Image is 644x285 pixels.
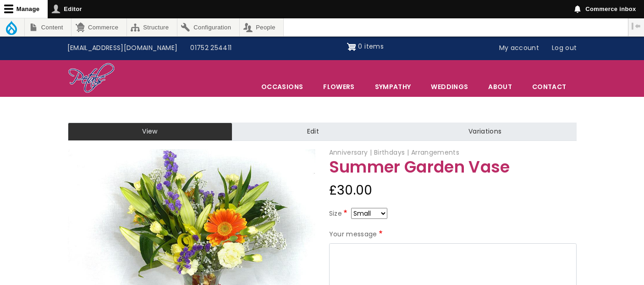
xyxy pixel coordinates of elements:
[411,148,459,157] span: Arrangements
[184,39,238,57] a: 01752 254411
[177,18,239,36] a: Configuration
[127,18,177,36] a: Structure
[329,229,385,240] label: Your message
[347,39,356,54] img: Shopping cart
[314,77,364,96] a: Flowers
[252,77,313,96] span: Occasions
[479,77,522,96] a: About
[240,18,284,36] a: People
[25,18,71,36] a: Content
[365,77,421,96] a: Sympathy
[68,62,115,95] img: Home
[61,39,184,57] a: [EMAIL_ADDRESS][DOMAIN_NAME]
[68,123,232,141] a: View
[523,77,576,96] a: Contact
[329,208,349,219] label: Size
[347,39,384,54] a: Shopping cart 0 items
[374,148,409,157] span: Birthdays
[628,18,644,34] button: Vertical orientation
[329,179,577,201] div: £30.00
[358,42,383,51] span: 0 items
[72,18,126,36] a: Commerce
[493,39,546,57] a: My account
[232,123,394,141] a: Edit
[61,123,583,141] nav: Tabs
[394,123,576,141] a: Variations
[421,77,478,96] span: Weddings
[329,158,577,176] h1: Summer Garden Vase
[545,39,583,57] a: Log out
[329,148,372,157] span: Anniversary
